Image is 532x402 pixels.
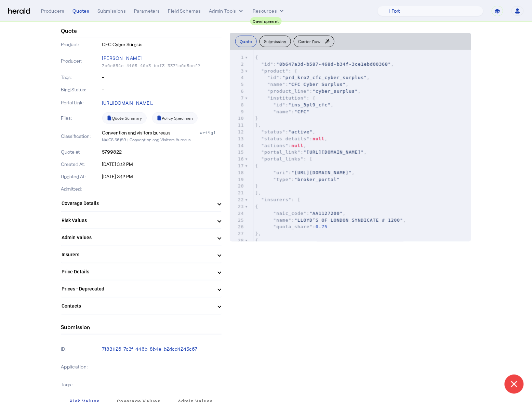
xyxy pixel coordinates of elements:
[230,217,245,224] div: 25
[255,211,346,216] span: : ,
[255,238,258,243] span: {
[230,122,245,129] div: 11
[294,218,403,223] span: "LLOYD’S OF LONDON SYNDICATE # 1200"
[230,115,245,122] div: 10
[261,136,309,141] span: "status_details"
[61,86,101,93] p: Bind Status:
[61,281,222,297] mat-expansion-panel-header: Prices - Deprecated
[102,136,222,143] p: NAICS 561591: Convention and Visitors Bureaus
[294,177,340,182] span: "broker_portal"
[230,169,245,176] div: 18
[72,8,89,14] div: Quotes
[61,212,222,229] mat-expansion-panel-header: Risk Values
[289,102,331,107] span: "ins_3pl9_cfc"
[230,68,245,75] div: 3
[255,156,312,161] span: : [
[230,223,245,230] div: 26
[294,109,309,114] span: "CFC"
[230,190,245,196] div: 21
[255,190,261,195] span: ],
[230,102,245,108] div: 8
[230,183,245,190] div: 20
[267,75,279,80] span: "id"
[230,237,245,244] div: 28
[97,8,126,14] div: Submissions
[255,75,370,80] span: : ,
[230,74,245,81] div: 4
[61,298,222,314] mat-expansion-panel-header: Contacts
[61,74,101,81] p: Tags:
[230,135,245,142] div: 13
[261,143,288,148] span: "actions"
[255,109,309,114] span: :
[255,116,258,121] span: }
[255,170,355,175] span: : ,
[102,63,222,68] p: 7c6e854e-4105-46c3-bcf3-3371a6d5acf2
[61,344,101,354] p: ID:
[230,50,471,242] herald-code-block: quote
[230,156,245,163] div: 16
[8,8,30,14] img: Herald Logo
[61,246,222,263] mat-expansion-panel-header: Insurers
[255,197,301,202] span: : [
[102,53,222,63] p: [PERSON_NAME]
[168,8,201,14] div: Field Schemas
[255,62,394,67] span: : ,
[230,149,245,156] div: 15
[255,89,361,94] span: : ,
[230,196,245,203] div: 22
[273,218,291,223] span: "name"
[273,170,288,175] span: "uri"
[255,55,258,60] span: {
[230,210,245,217] div: 24
[61,148,101,155] p: Quote #:
[61,229,222,246] mat-expansion-panel-header: Admin Values
[62,285,213,293] mat-panel-title: Prices - Deprecated
[273,109,291,114] span: "name"
[230,108,245,115] div: 9
[230,88,245,95] div: 6
[255,231,261,236] span: },
[62,302,213,310] mat-panel-title: Contacts
[61,185,101,192] p: Admitted:
[230,61,245,68] div: 2
[102,173,222,180] p: [DATE] 3:12 PM
[230,163,245,169] div: 17
[289,82,346,87] span: "CFC Cyber Surplus"
[230,142,245,149] div: 14
[41,8,64,14] div: Producers
[261,150,301,155] span: "portal_link"
[255,122,261,128] span: },
[102,112,147,124] a: Quote Summary
[235,36,257,47] button: Quote
[273,211,306,216] span: "naic_code"
[61,27,77,35] h4: Quote
[61,263,222,280] mat-expansion-panel-header: Price Details
[260,36,291,47] button: Submission
[61,323,90,331] h4: Submission
[261,156,304,161] span: "portal_links"
[255,224,328,229] span: :
[267,89,310,94] span: "product_line"
[61,161,101,168] p: Created At:
[62,251,213,258] mat-panel-title: Insurers
[304,150,364,155] span: "[URL][DOMAIN_NAME]"
[61,173,101,180] p: Updated At:
[102,129,171,136] div: Convention and visitors bureaus
[102,346,222,352] p: 7f831126-7c3f-446b-8b4e-b2dcd4245c67
[102,185,222,192] p: -
[267,95,307,101] span: "institution"
[276,62,391,67] span: "8b647a3d-b587-468d-b34f-3ce1ebd00368"
[316,224,328,229] span: 0.75
[230,176,245,183] div: 19
[291,143,303,148] span: null
[134,8,160,14] div: Parameters
[62,268,213,275] mat-panel-title: Price Details
[200,129,222,136] div: wrt1gl
[255,95,316,101] span: : {
[62,200,213,207] mat-panel-title: Coverage Details
[253,8,285,14] button: Resources dropdown menu
[230,54,245,61] div: 1
[255,163,258,168] span: {
[61,99,101,106] p: Portal Link:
